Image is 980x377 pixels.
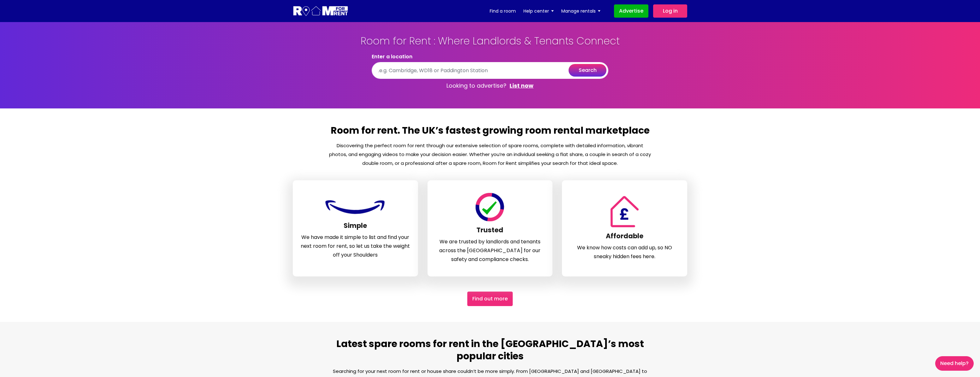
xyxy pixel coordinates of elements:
[372,54,608,60] label: Enter a location
[614,4,648,18] a: Advertise
[293,5,349,17] img: Logo for Room for Rent, featuring a welcoming design with a house icon and modern typography
[570,243,679,261] p: We know how costs can add up, so NO sneaky hidden fees here.
[570,232,679,243] h3: Affordable
[301,222,410,233] h3: Simple
[607,196,642,227] img: Room For Rent
[328,338,652,367] h2: Latest spare rooms for rent in the [GEOGRAPHIC_DATA]’s most popular cities
[467,292,513,306] a: Find out More
[935,356,974,371] a: Need Help?
[324,197,387,217] img: Room For Rent
[510,82,534,90] a: List now
[474,193,505,221] img: Room For Rent
[653,4,687,18] a: Log in
[523,6,554,16] a: Help center
[490,6,516,16] a: Find a room
[435,226,545,237] h3: Trusted
[328,124,652,141] h2: Room for rent. The UK’s fastest growing room rental marketplace
[328,141,652,168] p: Discovering the perfect room for rent through our extensive selection of spare rooms, complete wi...
[569,64,606,77] button: search
[435,237,545,264] p: We are trusted by landlords and tenants across the [GEOGRAPHIC_DATA] for our safety and complianc...
[372,62,608,79] input: .e.g. Cambridge, WD18 or Paddington Station
[372,79,608,93] p: Looking to advertise?
[346,35,634,54] h1: Room for Rent : Where Landlords & Tenants Connect
[301,233,410,259] p: We have made it simple to list and find your next room for rent, so let us take the weight off yo...
[561,6,600,16] a: Manage rentals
